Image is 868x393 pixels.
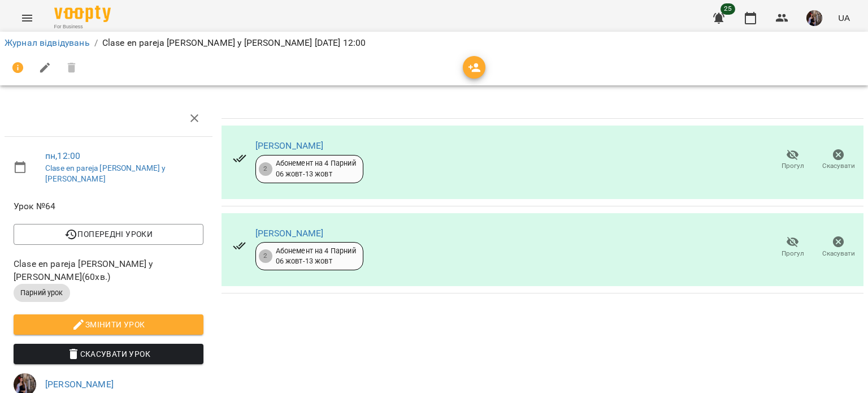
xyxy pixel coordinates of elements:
[14,288,70,298] span: Парний урок
[23,318,194,331] span: Змінити урок
[23,227,194,241] span: Попередні уроки
[14,257,203,284] span: Clase en pareja [PERSON_NAME] y [PERSON_NAME] ( 60 хв. )
[5,36,863,50] nav: breadcrumb
[770,231,815,263] button: Прогул
[822,161,855,171] span: Скасувати
[23,347,194,361] span: Скасувати Урок
[276,158,356,179] div: Абонемент на 4 Парний 06 жовт - 13 жовт
[5,37,90,48] a: Журнал відвідувань
[255,140,324,151] a: [PERSON_NAME]
[259,249,272,263] div: 2
[14,344,203,364] button: Скасувати Урок
[14,200,203,213] span: Урок №64
[770,144,815,176] button: Прогул
[14,224,203,244] button: Попередні уроки
[276,246,356,267] div: Абонемент на 4 Парний 06 жовт - 13 жовт
[54,23,111,31] span: For Business
[721,3,735,15] span: 25
[815,144,861,176] button: Скасувати
[94,36,98,50] li: /
[45,163,166,184] a: Clase en pareja [PERSON_NAME] y [PERSON_NAME]
[54,6,111,22] img: Voopty Logo
[782,161,804,171] span: Прогул
[815,231,861,263] button: Скасувати
[834,7,854,28] button: UA
[806,10,822,26] img: 8d3efba7e3fbc8ec2cfbf83b777fd0d7.JPG
[102,36,366,50] p: Clase en pareja [PERSON_NAME] y [PERSON_NAME] [DATE] 12:00
[45,150,80,161] a: пн , 12:00
[45,379,114,390] a: [PERSON_NAME]
[14,5,41,32] button: Menu
[822,249,855,258] span: Скасувати
[255,228,324,239] a: [PERSON_NAME]
[782,249,804,258] span: Прогул
[14,314,203,335] button: Змінити урок
[259,162,272,176] div: 2
[838,12,850,24] span: UA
